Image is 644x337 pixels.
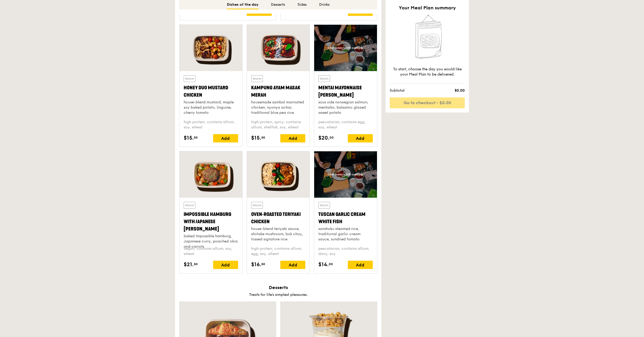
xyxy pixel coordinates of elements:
div: Oven‑Roasted Teriyaki Chicken [251,211,306,225]
span: $16. [251,261,261,269]
div: Warm [251,202,263,209]
div: Add [213,261,238,269]
span: 50 [261,262,265,266]
div: Add [280,134,305,142]
span: 50 [261,135,265,140]
div: Warm [251,75,263,82]
span: $0.00 [435,88,465,93]
div: Tuscan Garlic Cream White Fish [318,211,373,225]
img: Home delivery [412,14,443,60]
span: 50 [194,262,198,266]
span: 50 [194,135,198,140]
div: Mentai Mayonnaise [PERSON_NAME] [318,84,373,99]
span: 00 [330,135,334,140]
div: Honey Duo Mustard Chicken [184,84,238,99]
div: Add [348,134,373,142]
div: Warm [318,75,330,82]
div: Warm [318,202,330,209]
div: baked Impossible hamburg, Japanese curry, poached okra and carrots [184,234,238,249]
div: Add [348,261,373,269]
div: sanshoku steamed rice, traditional garlic cream sauce, sundried tomato [318,226,373,242]
div: Warm [184,202,195,209]
div: vegan, contains allium, soy, wheat [184,246,238,257]
div: Add [280,261,305,269]
div: sous vide norwegian salmon, mentaiko, balsamic glazed sweet potato [318,100,373,115]
h2: Your Meal Plan summary [390,4,465,11]
span: $15. [184,134,194,142]
a: Go to checkout - $0.00 [390,97,465,108]
div: high protein, contains allium, egg, soy, wheat [251,246,306,257]
div: house-blend teriyaki sauce, shiitake mushroom, bok choy, tossed signature rice [251,226,306,242]
div: Warm [184,75,195,82]
div: high protein, spicy, contains allium, shellfish, soy, wheat [251,120,306,130]
span: Subtotal [390,88,435,93]
span: 00 [329,262,333,266]
div: Add [348,8,373,16]
div: house-blend mustard, maple soy baked potato, linguine, cherry tomato [184,100,238,115]
div: To start, choose the day you would like your Meal Plan to be delivered. [390,67,465,77]
h2: Desserts [179,284,377,291]
div: pescatarian, contains egg, soy, wheat [318,120,373,130]
span: $21. [184,261,194,269]
div: high protein, contains allium, soy, wheat [184,120,238,130]
span: $20. [318,134,330,142]
div: Treats for life's simplest pleasures. [179,292,377,297]
div: Add [247,8,272,16]
div: Kampung Ayam Masak Merah [251,84,306,99]
div: Add [213,134,238,142]
span: $15. [251,134,261,142]
div: housemade sambal marinated chicken, nyonya achar, traditional blue pea rice [251,100,306,115]
div: Impossible Hamburg with Japanese [PERSON_NAME] [184,211,238,233]
div: pescatarian, contains allium, dairy, soy [318,246,373,257]
span: $14. [318,261,329,269]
